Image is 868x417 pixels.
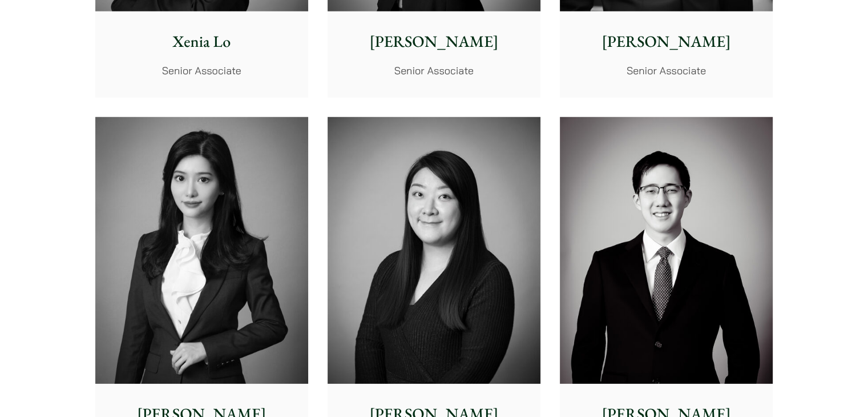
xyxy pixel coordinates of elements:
[337,30,531,54] p: [PERSON_NAME]
[104,30,299,54] p: Xenia Lo
[95,117,308,384] img: Florence Yan photo
[569,30,764,54] p: [PERSON_NAME]
[104,63,299,78] p: Senior Associate
[337,63,531,78] p: Senior Associate
[569,63,764,78] p: Senior Associate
